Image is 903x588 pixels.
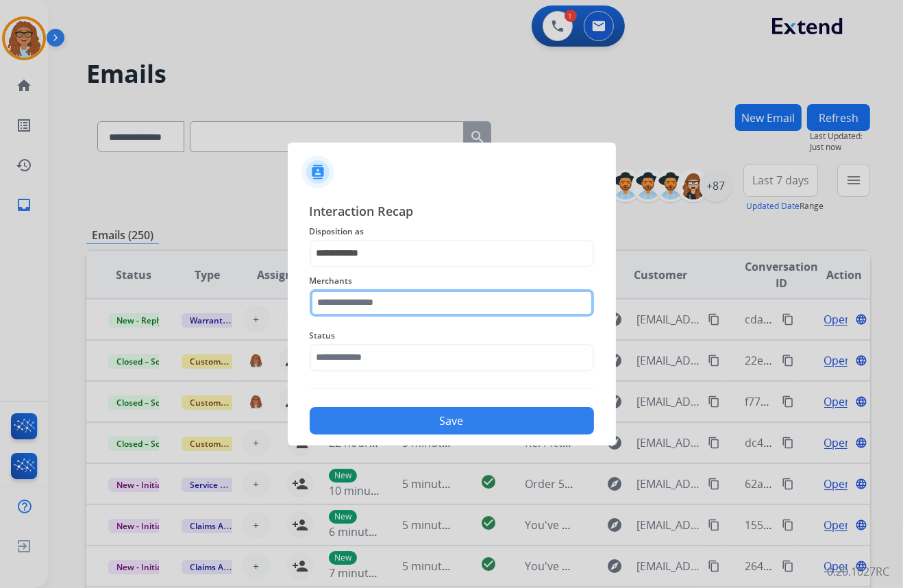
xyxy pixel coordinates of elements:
[310,388,594,389] img: contact-recap-line.svg
[310,407,594,434] button: Save
[827,563,889,580] p: 0.20.1027RC
[310,273,594,289] span: Merchants
[310,223,594,240] span: Disposition as
[301,156,334,188] img: contactIcon
[310,328,594,344] span: Status
[310,201,594,223] span: Interaction Recap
